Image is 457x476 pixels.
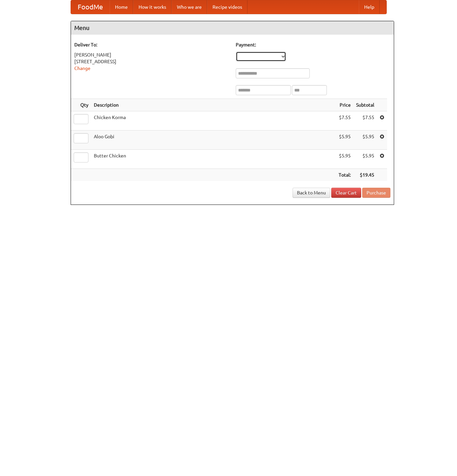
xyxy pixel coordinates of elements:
th: Subtotal [353,99,377,111]
a: Recipe videos [207,0,247,14]
th: Qty [71,99,91,111]
div: [PERSON_NAME] [74,51,229,58]
th: Description [91,99,336,111]
td: Butter Chicken [91,150,336,169]
a: Change [74,66,90,71]
a: Who we are [172,0,207,14]
a: Clear Cart [331,188,361,198]
td: $5.95 [336,131,353,150]
td: $5.95 [353,131,377,150]
th: Total: [336,169,353,181]
div: [STREET_ADDRESS] [74,58,229,65]
a: Help [359,0,380,14]
td: $7.55 [353,111,377,131]
a: FoodMe [71,0,110,14]
h5: Deliver To: [74,41,229,48]
h4: Menu [71,21,394,35]
td: Aloo Gobi [91,131,336,150]
a: How it works [133,0,172,14]
button: Purchase [362,188,390,198]
td: $7.55 [336,111,353,131]
a: Home [110,0,133,14]
td: $5.95 [353,150,377,169]
h5: Payment: [236,41,390,48]
th: Price [336,99,353,111]
th: $19.45 [353,169,377,181]
a: Back to Menu [293,188,330,198]
td: $5.95 [336,150,353,169]
td: Chicken Korma [91,111,336,131]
